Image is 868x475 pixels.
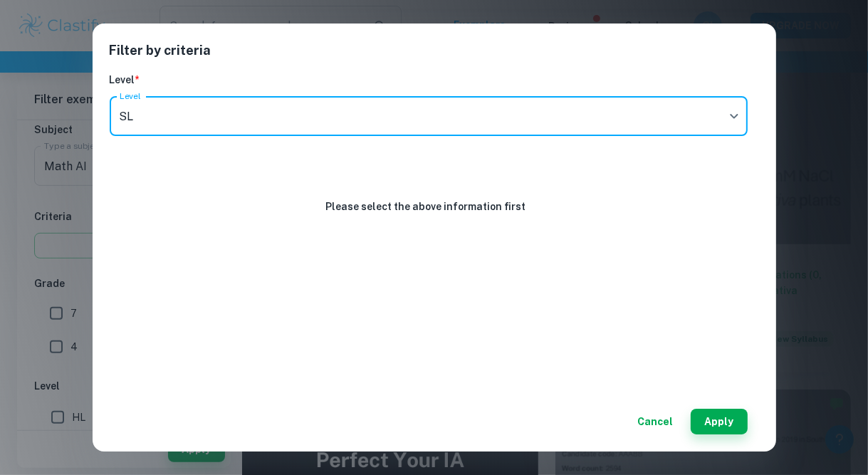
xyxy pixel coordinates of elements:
button: Cancel [632,409,679,434]
div: SL [110,96,748,136]
label: Level [120,90,141,102]
h6: Level [110,72,748,88]
h2: Filter by criteria [110,41,759,72]
h6: Please select the above information first [325,199,531,214]
button: Apply [691,409,748,434]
